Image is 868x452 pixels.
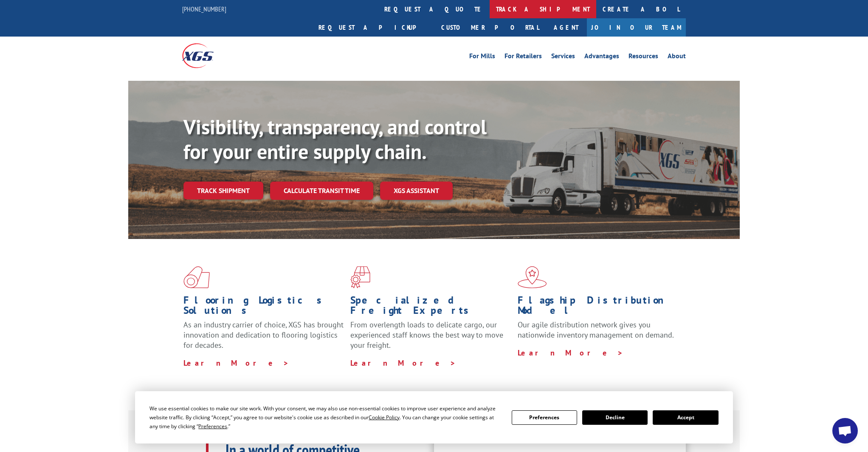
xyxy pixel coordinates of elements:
a: XGS ASSISTANT [380,182,453,200]
p: From overlength loads to delicate cargo, our experienced staff knows the best way to move your fr... [350,320,511,358]
b: Visibility, transparency, and control for your entire supply chain. [183,114,487,165]
img: xgs-icon-focused-on-flooring-red [350,266,370,288]
div: Open chat [832,418,858,443]
span: Cookie Policy [369,414,400,421]
a: Learn More > [518,348,623,358]
a: About [668,53,686,62]
div: Cookie Consent Prompt [135,391,733,443]
button: Accept [653,410,718,425]
img: xgs-icon-flagship-distribution-model-red [518,266,547,288]
button: Decline [582,410,648,425]
a: Services [551,53,575,62]
a: Advantages [584,53,619,62]
a: [PHONE_NUMBER] [182,5,226,13]
a: For Retailers [504,53,542,62]
a: Learn More > [350,358,456,368]
a: Resources [628,53,658,62]
a: Learn More > [183,358,289,368]
div: We use essential cookies to make our site work. With your consent, we may also use non-essential ... [149,404,501,431]
a: Join Our Team [587,18,686,37]
a: Customer Portal [435,18,545,37]
a: Track shipment [183,182,263,199]
span: Preferences [198,423,227,430]
span: As an industry carrier of choice, XGS has brought innovation and dedication to flooring logistics... [183,320,344,350]
h1: Flooring Logistics Solutions [183,295,344,320]
img: xgs-icon-total-supply-chain-intelligence-red [183,266,210,288]
a: Agent [545,18,587,37]
a: Request a pickup [312,18,435,37]
h1: Flagship Distribution Model [518,295,678,320]
button: Preferences [512,410,577,425]
span: Our agile distribution network gives you nationwide inventory management on demand. [518,320,674,340]
h1: Specialized Freight Experts [350,295,511,320]
a: For Mills [469,53,495,62]
a: Calculate transit time [270,182,373,200]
